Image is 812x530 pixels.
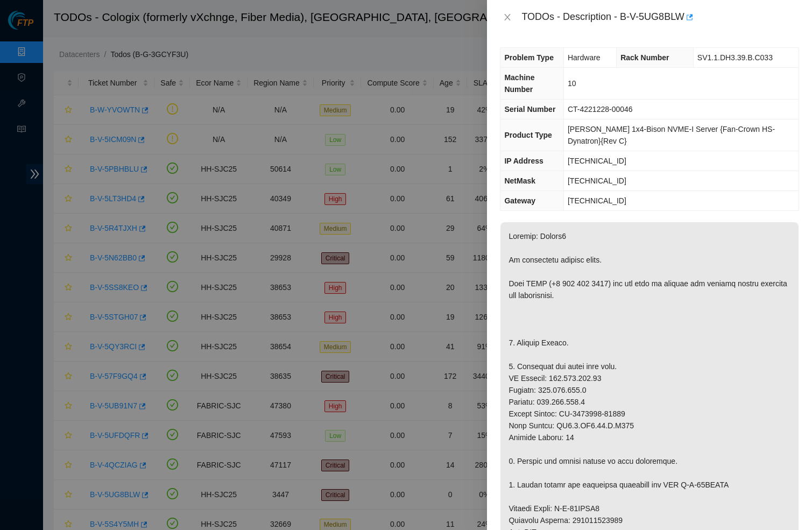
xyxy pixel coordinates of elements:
span: close [503,13,512,22]
span: [PERSON_NAME] 1x4-Bison NVME-I Server {Fan-Crown HS-Dynatron}{Rev C} [568,125,775,145]
span: CT-4221228-00046 [568,105,633,114]
span: SV1.1.DH3.39.B.C033 [697,53,773,62]
span: Gateway [504,196,535,205]
span: [TECHNICAL_ID] [568,157,626,165]
span: [TECHNICAL_ID] [568,176,626,185]
span: Problem Type [504,53,554,62]
span: Rack Number [620,53,669,62]
span: Serial Number [504,105,555,114]
span: [TECHNICAL_ID] [568,196,626,205]
span: NetMask [504,176,535,185]
button: Close [500,12,515,23]
span: Hardware [568,53,601,62]
span: Product Type [504,131,552,139]
div: TODOs - Description - B-V-5UG8BLW [521,9,799,26]
span: 10 [568,79,576,88]
span: Machine Number [504,73,534,94]
span: IP Address [504,157,543,165]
